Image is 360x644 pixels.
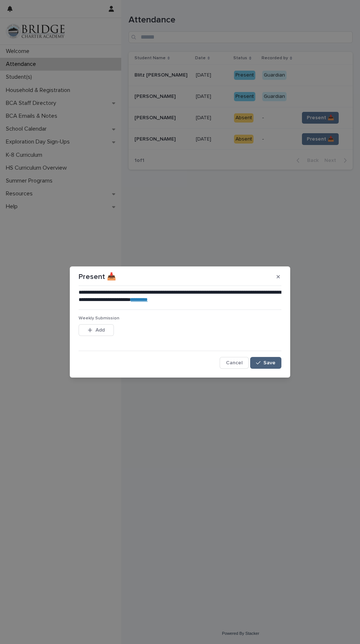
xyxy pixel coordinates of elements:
button: Save [250,357,281,369]
button: Cancel [220,357,249,369]
span: Save [263,360,276,365]
button: Add [79,324,114,336]
span: Add [96,328,105,333]
span: Cancel [226,360,242,365]
span: Weekly Submission [79,316,119,321]
p: Present 📥 [79,272,116,281]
